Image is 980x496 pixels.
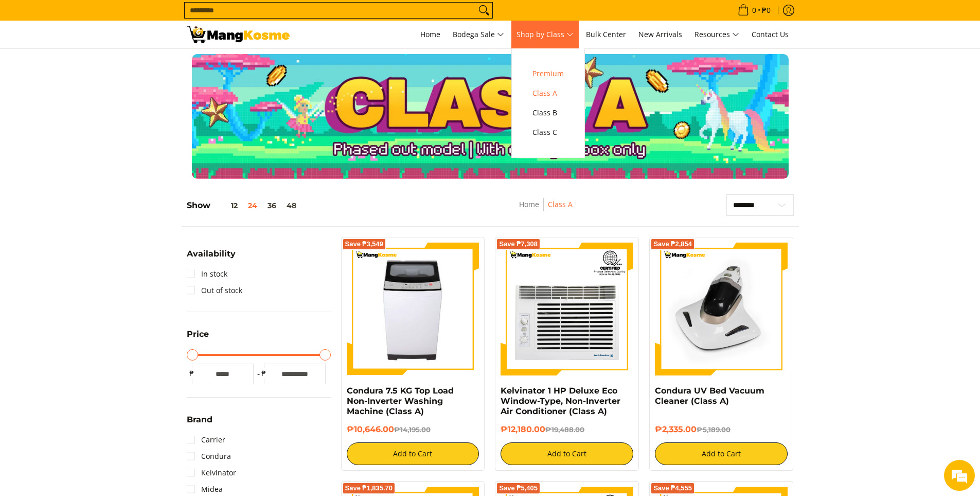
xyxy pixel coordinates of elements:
span: Save ₱3,549 [345,241,384,247]
a: Condura [187,448,231,465]
del: ₱5,189.00 [697,425,730,434]
span: Contact Us [752,29,789,39]
span: Save ₱7,308 [499,241,538,247]
button: 48 [281,201,301,210]
a: Condura 7.5 KG Top Load Non-Inverter Washing Machine (Class A) [347,386,454,416]
span: Home [420,29,440,39]
h6: ₱12,180.00 [501,424,633,435]
a: Premium [527,64,569,83]
img: Condura UV Bed Vacuum Cleaner (Class A) [655,243,788,375]
span: Premium [532,67,564,80]
a: Home [519,199,539,209]
h6: ₱10,646.00 [347,424,479,435]
span: Bodega Sale [453,28,504,41]
a: Kelvinator [187,465,236,481]
a: Class A [527,83,569,103]
a: Carrier [187,432,225,448]
span: ₱0 [760,7,772,14]
span: Availability [187,250,236,258]
span: Brand [187,416,212,424]
button: Add to Cart [501,442,633,465]
h6: ₱2,335.00 [655,424,788,435]
nav: Breadcrumbs [458,198,634,221]
span: Save ₱2,854 [653,241,692,247]
span: Class C [532,126,564,139]
a: In stock [187,266,227,282]
h5: Show [187,200,301,211]
span: Bulk Center [586,29,626,39]
span: Shop by Class [516,28,574,41]
a: Condura UV Bed Vacuum Cleaner (Class A) [655,386,764,406]
a: Bodega Sale [448,21,509,48]
button: 24 [243,201,262,210]
button: Add to Cart [655,442,788,465]
a: Class B [527,103,569,123]
a: Home [415,21,446,48]
nav: Main Menu [300,21,794,48]
span: Resources [694,28,739,41]
summary: Open [187,416,212,432]
summary: Open [187,250,236,266]
button: Add to Cart [347,442,479,465]
a: Class A [548,199,573,209]
span: • [735,5,774,16]
del: ₱14,195.00 [394,425,431,434]
img: condura-7.5kg-topload-non-inverter-washing-machine-class-c-full-view-mang-kosme [351,243,475,375]
span: Class B [532,107,564,119]
a: New Arrivals [633,21,687,48]
img: Kelvinator 1 HP Deluxe Eco Window-Type, Non-Inverter Air Conditioner (Class A) [501,243,633,375]
span: Save ₱5,405 [499,485,538,491]
button: Search [476,3,492,18]
a: Contact Us [746,21,794,48]
span: Price [187,330,209,338]
span: ₱ [259,368,269,379]
button: 12 [210,201,243,210]
a: Resources [689,21,744,48]
summary: Open [187,330,209,346]
span: 0 [751,7,758,14]
span: Class A [532,87,564,100]
span: Save ₱1,835.70 [345,485,393,491]
a: Kelvinator 1 HP Deluxe Eco Window-Type, Non-Inverter Air Conditioner (Class A) [501,386,620,416]
del: ₱19,488.00 [545,425,584,434]
a: Bulk Center [581,21,631,48]
a: Out of stock [187,282,242,299]
a: Shop by Class [511,21,579,48]
button: 36 [262,201,281,210]
span: ₱ [187,368,197,379]
span: Save ₱4,555 [653,485,692,491]
a: Class C [527,123,569,142]
img: Class A | Mang Kosme [187,26,290,43]
span: New Arrivals [638,29,682,39]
